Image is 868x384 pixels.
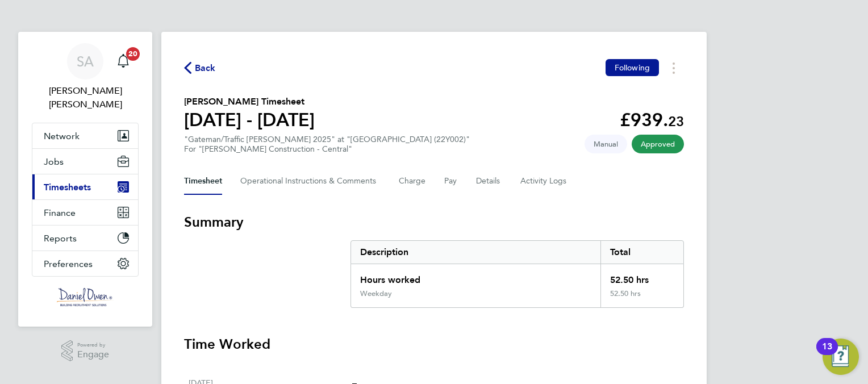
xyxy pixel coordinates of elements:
[184,135,470,154] div: "Gateman/Traffic [PERSON_NAME] 2025" at "[GEOGRAPHIC_DATA] (22Y002)"
[615,62,650,73] span: Following
[184,108,315,131] h1: [DATE] - [DATE]
[822,347,832,361] div: 13
[476,168,502,195] button: Details
[44,131,80,141] span: Network
[606,59,659,76] button: Following
[399,168,426,195] button: Charge
[600,264,683,289] div: 52.50 hrs
[444,168,458,195] button: Pay
[184,335,684,353] h3: Time Worked
[44,258,93,269] span: Preferences
[32,149,138,174] button: Jobs
[600,289,683,307] div: 52.50 hrs
[32,43,139,111] a: SA[PERSON_NAME] [PERSON_NAME]
[44,207,76,218] span: Finance
[350,240,684,308] div: Summary
[240,168,381,195] button: Operational Instructions & Comments
[32,226,138,251] button: Reports
[351,264,600,289] div: Hours worked
[77,54,94,69] span: SA
[61,340,110,362] a: Powered byEngage
[184,168,222,195] button: Timesheet
[184,144,470,154] div: For "[PERSON_NAME] Construction - Central"
[32,200,138,225] button: Finance
[184,95,315,108] h2: [PERSON_NAME] Timesheet
[195,61,216,75] span: Back
[360,289,392,298] div: Weekday
[32,174,138,199] button: Timesheets
[18,32,152,327] nav: Main navigation
[585,135,627,153] span: This timesheet was manually created.
[57,288,114,306] img: danielowen-logo-retina.png
[126,47,140,61] span: 20
[112,43,135,80] a: 20
[632,135,684,153] span: This timesheet has been approved.
[668,113,684,130] span: 23
[184,61,216,75] button: Back
[32,84,139,111] span: Samantha Ahmet
[44,233,77,244] span: Reports
[184,213,684,231] h3: Summary
[823,339,859,375] button: Open Resource Center, 13 new notifications
[77,350,109,360] span: Engage
[620,109,684,131] app-decimal: £939.
[520,168,568,195] button: Activity Logs
[600,241,683,264] div: Total
[32,123,138,148] button: Network
[77,340,109,350] span: Powered by
[663,59,684,77] button: Timesheets Menu
[32,251,138,276] button: Preferences
[44,156,64,167] span: Jobs
[32,288,139,306] a: Go to home page
[351,241,600,264] div: Description
[44,182,91,193] span: Timesheets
